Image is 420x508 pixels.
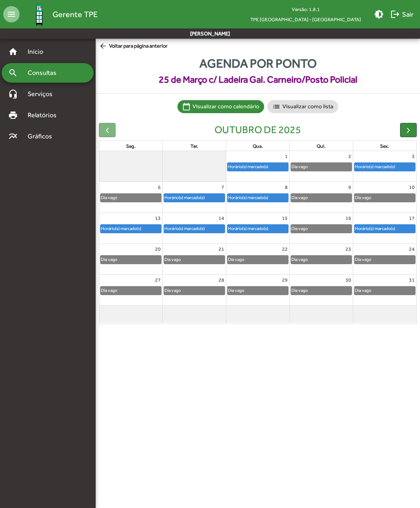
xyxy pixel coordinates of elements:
[227,163,269,171] div: Horário(s) marcado(s)
[353,274,416,305] td: 31 de outubro de 2025
[244,4,367,14] div: Versão: 1.8.1
[99,182,163,212] td: 6 de outubro de 2025
[267,100,338,113] mat-chip: Visualizar como lista
[227,194,269,201] div: Horário(s) marcado(s)
[226,151,290,182] td: 1 de outubro de 2025
[280,275,289,285] a: 29 de outubro de 2025
[390,7,413,22] span: Sair
[164,225,205,232] div: Horário(s) marcado(s)
[8,47,18,57] mat-icon: home
[374,9,384,19] mat-icon: brightness_medium
[354,225,396,232] div: Horário(s) marcado(s)
[353,151,416,182] td: 3 de outubro de 2025
[390,9,400,19] mat-icon: logout
[280,213,289,223] a: 15 de outubro de 2025
[163,274,226,305] td: 28 de outubro de 2025
[378,142,391,151] a: sexta-feira
[23,131,63,141] span: Gráficos
[8,131,18,141] mat-icon: multiline_chart
[226,274,290,305] td: 29 de outubro de 2025
[353,212,416,243] td: 17 de outubro de 2025
[354,287,372,294] div: Dia vago
[101,287,118,294] div: Dia vago
[227,225,269,232] div: Horário(s) marcado(s)
[291,225,308,232] div: Dia vago
[23,89,63,99] span: Serviços
[99,42,109,51] mat-icon: arrow_back
[344,275,353,285] a: 30 de outubro de 2025
[291,256,308,263] div: Dia vago
[291,287,308,294] div: Dia vago
[177,100,264,113] mat-chip: Visualizar como calendário
[8,68,18,78] mat-icon: search
[251,142,265,151] a: quarta-feira
[289,212,353,243] td: 16 de outubro de 2025
[26,1,52,28] img: Logo
[163,243,226,274] td: 21 de outubro de 2025
[52,8,98,21] span: Gerente TPE
[347,182,353,193] a: 9 de outubro de 2025
[227,256,245,263] div: Dia vago
[244,14,367,24] span: TPE [GEOGRAPHIC_DATA] - [GEOGRAPHIC_DATA]
[156,182,162,193] a: 6 de outubro de 2025
[283,182,289,193] a: 8 de outubro de 2025
[407,275,416,285] a: 31 de outubro de 2025
[164,287,181,294] div: Dia vago
[96,54,420,72] span: Agenda por ponto
[99,274,163,305] td: 27 de outubro de 2025
[347,151,353,162] a: 2 de outubro de 2025
[3,6,20,22] mat-icon: menu
[23,110,67,120] span: Relatórios
[189,142,200,151] a: terça-feira
[289,243,353,274] td: 23 de outubro de 2025
[407,244,416,254] a: 24 de outubro de 2025
[8,89,18,99] mat-icon: headset_mic
[344,244,353,254] a: 23 de outubro de 2025
[8,110,18,120] mat-icon: print
[101,256,118,263] div: Dia vago
[101,225,142,232] div: Horário(s) marcado(s)
[99,42,168,51] span: Voltar para página anterior
[289,151,353,182] td: 2 de outubro de 2025
[226,182,290,212] td: 8 de outubro de 2025
[289,182,353,212] td: 9 de outubro de 2025
[99,212,163,243] td: 13 de outubro de 2025
[354,194,372,201] div: Dia vago
[125,142,137,151] a: segunda-feira
[280,244,289,254] a: 22 de outubro de 2025
[164,194,205,201] div: Horário(s) marcado(s)
[354,256,372,263] div: Dia vago
[20,1,98,28] a: Gerente TPE
[226,212,290,243] td: 15 de outubro de 2025
[353,243,416,274] td: 24 de outubro de 2025
[99,243,163,274] td: 20 de outubro de 2025
[354,163,396,171] div: Horário(s) marcado(s)
[407,182,416,193] a: 10 de outubro de 2025
[387,7,417,22] button: Sair
[23,68,67,78] span: Consultas
[283,151,289,162] a: 1 de outubro de 2025
[289,274,353,305] td: 30 de outubro de 2025
[291,163,308,171] div: Dia vago
[153,275,162,285] a: 27 de outubro de 2025
[214,124,301,136] h2: outubro de 2025
[353,182,416,212] td: 10 de outubro de 2025
[272,103,280,111] mat-icon: list
[226,243,290,274] td: 22 de outubro de 2025
[164,256,181,263] div: Dia vago
[217,213,226,223] a: 14 de outubro de 2025
[315,142,327,151] a: quinta-feira
[407,213,416,223] a: 17 de outubro de 2025
[182,103,190,111] mat-icon: calendar_today
[101,194,118,201] div: Dia vago
[291,194,308,201] div: Dia vago
[217,275,226,285] a: 28 de outubro de 2025
[410,151,416,162] a: 3 de outubro de 2025
[344,213,353,223] a: 16 de outubro de 2025
[96,72,420,87] span: 25 de Março c/ Ladeira Gal. Carneiro/Posto Policial
[217,244,226,254] a: 21 de outubro de 2025
[227,287,245,294] div: Dia vago
[23,47,55,57] span: Início
[153,244,162,254] a: 20 de outubro de 2025
[163,212,226,243] td: 14 de outubro de 2025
